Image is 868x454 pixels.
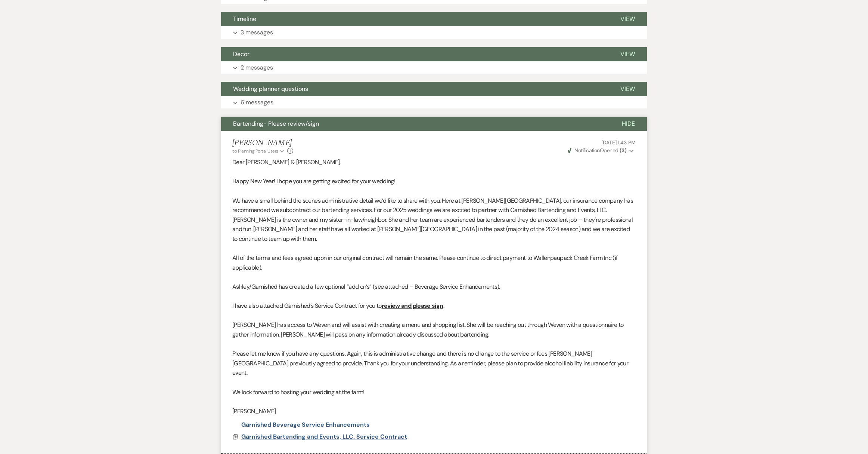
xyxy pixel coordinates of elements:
[608,82,647,96] button: View
[221,26,647,39] button: 3 messages
[241,422,370,428] a: Garnished Beverage Service Enhancements
[233,85,308,93] span: Wedding planner questions
[232,407,636,416] p: [PERSON_NAME]
[232,196,636,244] p: We have a small behind the scenes administrative detail we’d like to share with you. Here at [PER...
[622,120,635,128] span: Hide
[232,148,285,154] button: to: Planning Portal Users
[221,12,608,26] button: Timeline
[620,85,635,93] span: View
[241,433,407,441] span: Garnished Bartending and Events, LLC. Service Contract
[232,157,636,167] p: Dear [PERSON_NAME] & [PERSON_NAME],
[232,387,636,397] p: We look forward to hosting your wedding at the farm!
[601,139,636,146] span: [DATE] 1:43 PM
[233,50,249,58] span: Decor
[221,117,610,131] button: Bartending- Please review/sign
[232,282,636,292] p: Ashley/Garnished has created a few optional “add on’s” (see attached – Beverage Service Enhanceme...
[382,302,443,310] u: review and please sign
[608,47,647,61] button: View
[620,15,635,23] span: View
[620,147,626,154] strong: ( 3 )
[608,12,647,26] button: View
[232,253,636,272] p: All of the terms and fees agreed upon in our original contract will remain the same. Please conti...
[241,432,409,441] button: Garnished Bartending and Events, LLC. Service Contract
[221,82,608,96] button: Wedding planner questions
[232,138,293,148] h5: [PERSON_NAME]
[221,61,647,74] button: 2 messages
[233,15,256,23] span: Timeline
[610,117,647,131] button: Hide
[232,301,636,311] p: I have also attached Garnished’s Service Contract for you to .
[232,177,636,186] p: Happy New Year! I hope you are getting excited for your wedding!
[232,349,636,378] p: Please let me know if you have any questions. Again, this is administrative change and there is n...
[574,147,599,154] span: Notification
[221,47,608,61] button: Decor
[567,147,636,154] button: NotificationOpened (3)
[233,120,319,128] span: Bartending- Please review/sign
[232,148,278,154] span: to: Planning Portal Users
[232,320,636,339] p: [PERSON_NAME] has access to Weven and will assist with creating a menu and shopping list. She wil...
[241,63,273,73] p: 2 messages
[221,96,647,109] button: 6 messages
[241,28,273,37] p: 3 messages
[241,98,273,107] p: 6 messages
[241,421,370,429] span: Garnished Beverage Service Enhancements
[568,147,626,154] span: Opened
[620,50,635,58] span: View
